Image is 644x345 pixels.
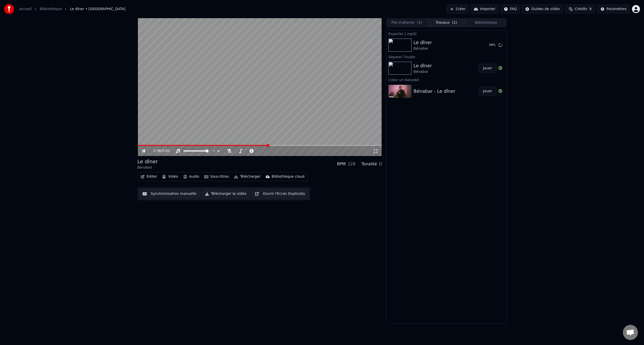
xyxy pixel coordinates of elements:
[575,7,587,12] span: Crédits
[139,189,200,198] button: Synchronisation manuelle
[414,46,432,51] div: Bénabar
[379,161,382,167] div: D
[19,7,32,12] a: Accueil
[70,7,126,12] span: Le dîner • [GEOGRAPHIC_DATA]
[337,161,346,167] div: BPM
[447,5,469,14] button: Créer
[489,43,496,47] div: 38 %
[202,189,250,198] button: Télécharger la vidéo
[522,5,563,14] button: Guides de vidéo
[479,64,496,73] button: Jouer
[607,7,627,12] div: Paramètres
[232,173,262,180] button: Télécharger
[501,5,520,14] button: FAQ
[139,173,159,180] button: Éditer
[623,325,638,340] a: Ouvrir le chat
[361,161,377,167] div: Tonalité
[153,148,161,153] span: 1:36
[19,7,126,12] nav: breadcrumb
[160,173,180,180] button: Vidéo
[272,174,304,179] div: Bibliothèque cloud
[137,158,158,165] div: Le dîner
[417,20,422,25] span: ( 1 )
[162,148,170,153] span: 3:01
[414,62,432,69] div: Le dîner
[414,88,455,95] div: Bénabar - Le dîner
[40,7,62,12] a: Bibliothèque
[452,20,457,25] span: ( 1 )
[597,5,630,14] button: Paramètres
[153,148,165,153] div: /
[386,77,506,83] div: Créer un Karaoké
[252,189,308,198] button: Ouvrir l'Ecran Duplicata
[414,69,432,74] div: Bénabar
[466,19,506,26] button: Bibliothèque
[386,54,506,60] div: Séparer l'Audio
[387,19,427,26] button: File d'attente
[589,7,591,12] span: 9
[471,5,499,14] button: Importer
[479,87,496,96] button: Jouer
[202,173,231,180] button: Sous-titres
[4,4,14,14] img: youka
[386,30,506,37] div: Exporter [.mp4]
[427,19,466,26] button: Travaux
[565,5,595,14] button: Crédits9
[137,165,158,170] div: Bénabar
[414,39,432,46] div: Le dîner
[181,173,201,180] button: Audio
[348,161,355,167] div: 129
